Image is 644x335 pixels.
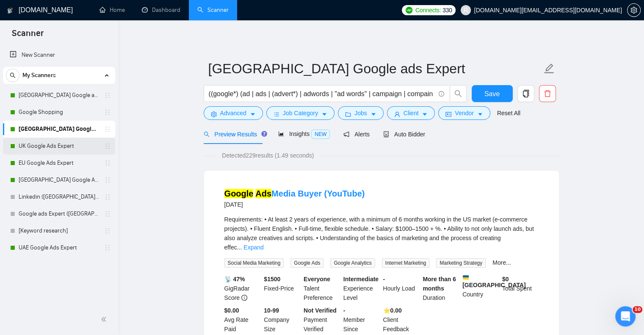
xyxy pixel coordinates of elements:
[627,3,641,17] button: setting
[224,189,254,198] mark: Google
[278,131,284,137] span: area-chart
[204,131,265,138] span: Preview Results
[455,108,473,118] span: Vendor
[6,72,19,78] span: search
[142,6,180,14] a: dashboardDashboard
[100,6,125,14] a: homeHome
[502,276,509,282] b: $ 0
[539,85,556,102] button: delete
[387,106,435,120] button: userClientcaret-down
[302,274,342,302] div: Talent Preference
[439,91,444,97] span: info-circle
[19,188,99,205] a: Linkedin ([GEOGRAPHIC_DATA]) no bids
[472,85,513,102] button: Save
[383,131,389,137] span: robot
[204,106,263,120] button: settingAdvancedcaret-down
[104,194,111,200] span: holder
[406,7,412,14] img: upwork-logo.png
[627,7,640,14] span: setting
[3,67,115,256] li: My Scanners
[216,151,320,160] span: Detected 229 results (1.49 seconds)
[104,126,111,133] span: holder
[394,111,400,117] span: user
[19,138,99,155] a: UK Google Ads Expert
[197,6,229,14] a: searchScanner
[321,111,327,117] span: caret-down
[278,130,330,137] span: Insights
[423,276,456,292] b: More than 6 months
[204,131,210,137] span: search
[104,109,111,116] span: holder
[19,205,99,222] a: Google ads Expert ([GEOGRAPHIC_DATA]) no bids
[104,244,111,251] span: holder
[381,274,421,302] div: Hourly Load
[343,131,370,138] span: Alerts
[461,274,500,302] div: Country
[633,306,642,313] span: 10
[290,258,323,268] span: Google Ads
[19,172,99,188] a: [GEOGRAPHIC_DATA] Google Ads Expert
[224,189,365,198] a: Google AdsMedia Buyer (YouTube)
[370,111,376,117] span: caret-down
[304,276,330,282] b: Everyone
[422,111,428,117] span: caret-down
[274,111,279,117] span: bars
[237,244,242,251] span: ...
[101,315,109,324] span: double-left
[224,258,284,268] span: Social Media Marketing
[338,106,384,120] button: folderJobscaret-down
[224,215,539,252] div: Requirements: • At least 2 years of experience, with a minimum of 6 months working in the US mark...
[250,111,256,117] span: caret-down
[104,210,111,217] span: holder
[383,131,425,138] span: Auto Bidder
[5,27,50,45] span: Scanner
[104,177,111,183] span: holder
[19,104,99,121] a: Google Shopping
[209,89,435,99] input: Search Freelance Jobs...
[450,90,466,97] span: search
[518,90,534,97] span: copy
[264,276,280,282] b: $ 1500
[262,306,302,334] div: Company Size
[615,306,636,327] iframe: Intercom live chat
[223,274,263,302] div: GigRadar Score
[438,106,490,120] button: idcardVendorcaret-down
[104,143,111,150] span: holder
[211,111,217,117] span: setting
[302,306,342,334] div: Payment Verified
[497,108,520,118] a: Reset All
[382,258,430,268] span: Internet Marketing
[627,7,641,14] a: setting
[381,306,421,334] div: Client Feedback
[484,89,500,99] span: Save
[223,306,263,334] div: Avg Rate Paid
[539,90,556,97] span: delete
[463,274,469,280] img: 🇺🇦
[10,47,108,64] a: New Scanner
[19,87,99,104] a: [GEOGRAPHIC_DATA] Google ads Expert
[266,106,334,120] button: barsJob Categorycaret-down
[7,4,13,17] img: logo
[517,85,534,102] button: copy
[224,307,239,314] b: $0.00
[445,111,451,117] span: idcard
[224,199,365,210] div: [DATE]
[343,307,345,314] b: -
[255,189,271,198] mark: Ads
[492,259,511,266] a: More...
[343,276,379,282] b: Intermediate
[343,131,349,137] span: notification
[436,258,486,268] span: Marketing Strategy
[304,307,337,314] b: Not Verified
[243,244,263,251] a: Expand
[224,216,534,251] span: Requirements: • At least 2 years of experience, with a minimum of 6 months working in the US mark...
[104,92,111,99] span: holder
[264,307,279,314] b: 10-99
[415,6,441,15] span: Connects:
[262,274,302,302] div: Fixed-Price
[104,227,111,234] span: holder
[500,274,540,302] div: Total Spent
[104,160,111,166] span: holder
[208,58,542,79] input: Scanner name...
[544,63,555,74] span: edit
